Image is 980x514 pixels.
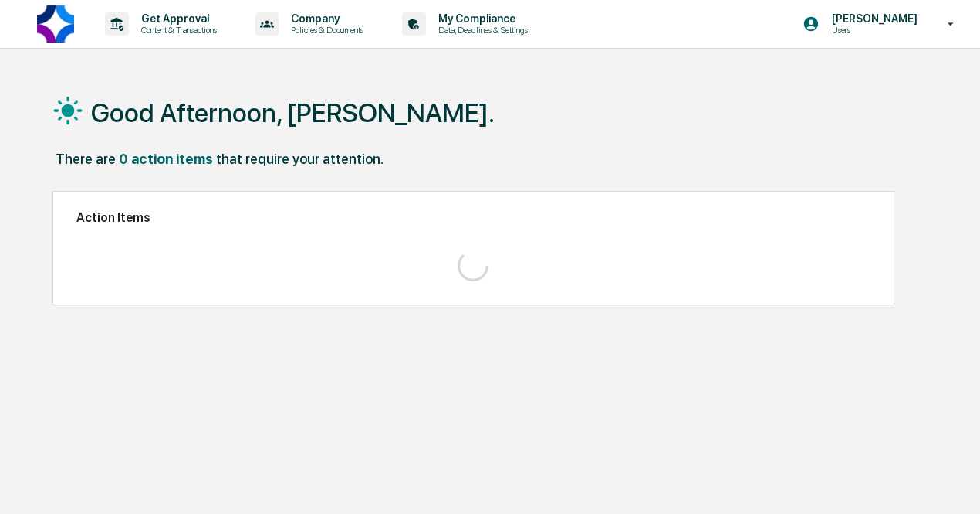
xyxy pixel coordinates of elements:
[91,97,495,128] h1: Good Afternoon, [PERSON_NAME].
[129,25,225,36] p: Content & Transactions
[426,25,536,36] p: Data, Deadlines & Settings
[56,151,116,167] div: There are
[279,12,371,25] p: Company
[37,5,74,43] img: logo
[129,12,225,25] p: Get Approval
[216,151,384,167] div: that require your attention.
[426,12,536,25] p: My Compliance
[819,25,925,36] p: Users
[819,12,925,25] p: [PERSON_NAME]
[76,210,870,225] h2: Action Items
[279,25,371,36] p: Policies & Documents
[119,151,213,167] div: 0 action items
